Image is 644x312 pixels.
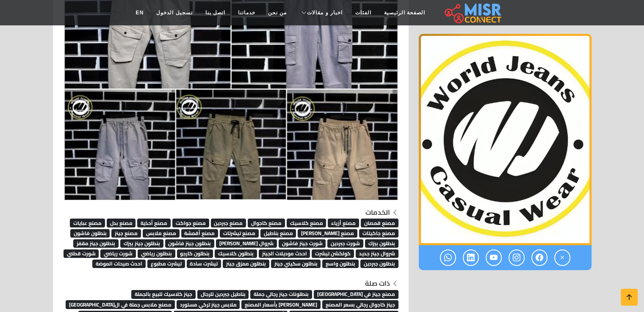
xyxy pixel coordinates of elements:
span: شورت جينز فاشون [279,239,326,248]
span: بنطلون سكيني جينز [271,260,321,268]
a: بنطلون جينز فاشون [165,236,215,249]
a: مصنع ملابس جملة في ال[GEOGRAPHIC_DATA] [66,298,175,310]
span: بنطلون فاشون [70,229,110,238]
span: مصنع بناطيل [260,229,296,238]
a: اتصل بنا [199,5,232,21]
span: بنطلون ممزق جينز [223,260,269,268]
span: مصنع أقمشة [181,229,218,238]
a: من نحن [262,5,293,21]
a: خدماتنا [232,5,262,21]
a: كولكشن تيشرت [312,246,354,259]
span: مصنع أزياء [328,219,359,227]
a: مصنع كلاسيك [287,216,326,229]
a: ملابس جينز تركي مستورد [177,298,240,310]
a: جينز كلاسيك للبيع بالجملة [131,287,196,300]
a: بنطلون جينز بيزك [120,236,163,249]
a: احدث موديلات الجينز [259,246,310,259]
a: مصنع بناطيل [260,226,296,239]
span: مصنع جينز في [GEOGRAPHIC_DATA] [314,290,398,298]
a: بنطلون سكيني جينز [271,257,321,269]
span: مصنع جينز [111,229,141,238]
span: شروال [PERSON_NAME] [216,239,277,248]
strong: الخدمات [365,206,390,219]
a: مصنع كاجوال [248,216,285,229]
a: مصنع قمصان [361,216,398,229]
a: بنطلون بيزك [365,236,398,249]
a: شورت رياضي [100,246,136,259]
span: مصنع تيشرتات [220,229,259,238]
div: 1 / 1 [419,34,591,245]
a: بنطلون كلاسيك [215,246,257,259]
a: شورت جبردين [327,236,363,249]
a: مصنع أحذية [137,216,171,229]
span: بنطلون كلاسيك [215,249,257,258]
span: شروال جينز جديد [356,249,398,258]
a: مصنع أقمشة [181,226,218,239]
a: بنطلونات جينز رجالي جملة [250,287,312,300]
span: بنطلون واسع [322,260,359,268]
span: بنطلون جينز مقفز [73,239,119,248]
a: مصنع تيشرتات [220,226,259,239]
span: بناطيل جبردين للرجال [197,290,249,298]
span: بنطلون جينز بيزك [120,239,163,248]
a: بنطلون كارجو [177,246,213,259]
span: مصنع ملابس جملة في ال[GEOGRAPHIC_DATA] [66,300,175,309]
span: بنطلون رياضي [138,249,175,258]
a: تيشرت سادة [187,257,221,269]
span: مصنع بدل [107,219,136,227]
a: شروال جينز جديد [356,246,398,259]
a: مصنع جاكيتات [359,226,398,239]
a: بنطلون واسع [322,257,359,269]
span: مصنع عبايات [70,219,105,227]
img: مصنع عالم الجينز السوري [419,34,591,245]
span: مصنع جاكيتات [359,229,398,238]
span: مصنع ملابس [143,229,180,238]
span: اخبار و مقالات [307,9,343,16]
a: مصنع عبايات [70,216,105,229]
span: مصنع كاجوال [248,219,285,227]
a: بنطلون جينز مقفز [73,236,119,249]
a: بنطلون رياضي [138,246,175,259]
span: مصنع أحذية [137,219,171,227]
span: احدث صيحات الموضة [92,260,146,268]
a: بنطلون فاشون [70,226,110,239]
a: تسجيل الدخول [150,5,199,21]
a: EN [130,5,150,21]
span: ملابس جينز تركي مستورد [177,300,240,309]
a: شورت قطني [64,246,99,259]
a: مصنع جينز في [GEOGRAPHIC_DATA] [314,287,398,300]
a: مصنع جينز [111,226,141,239]
span: جينز كلاسيك للبيع بالجملة [131,290,196,298]
span: مصنع [PERSON_NAME] [298,229,357,238]
a: شورت جينز فاشون [279,236,326,249]
span: شورت جبردين [327,239,363,248]
span: بنطلون كارجو [177,249,213,258]
span: [PERSON_NAME] بأسعار المصنع [241,300,321,309]
span: مصنع جبردين [211,219,246,227]
a: بناطيل جبردين للرجال [197,287,249,300]
a: اخبار و مقالات [293,5,349,21]
a: مصنع أزياء [328,216,359,229]
span: شورت رياضي [100,249,136,258]
span: مصنع كلاسيك [287,219,326,227]
span: بنطلون بيزك [365,239,398,248]
a: بنطلون ممزق جينز [223,257,269,269]
a: بنطلون جبردين [360,257,398,269]
img: main.misr_connect [445,2,501,23]
a: مصنع جواكت [172,216,209,229]
a: مصنع ملابس [143,226,180,239]
a: مصنع [PERSON_NAME] [298,226,357,239]
a: احدث صيحات الموضة [92,257,146,269]
a: جينز كاجوال رجالي بسعر المصنع [322,298,398,310]
a: الصفحة الرئيسية [378,5,431,21]
span: بنطلونات جينز رجالي جملة [250,290,312,298]
a: مصنع جبردين [211,216,246,229]
span: بنطلون جينز فاشون [165,239,215,248]
strong: ذات صلة [365,277,390,290]
span: احدث موديلات الجينز [259,249,310,258]
span: شورت قطني [64,249,99,258]
span: مصنع جواكت [172,219,209,227]
a: مصنع بدل [107,216,136,229]
a: شروال [PERSON_NAME] [216,236,277,249]
span: جينز كاجوال رجالي بسعر المصنع [322,300,398,309]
